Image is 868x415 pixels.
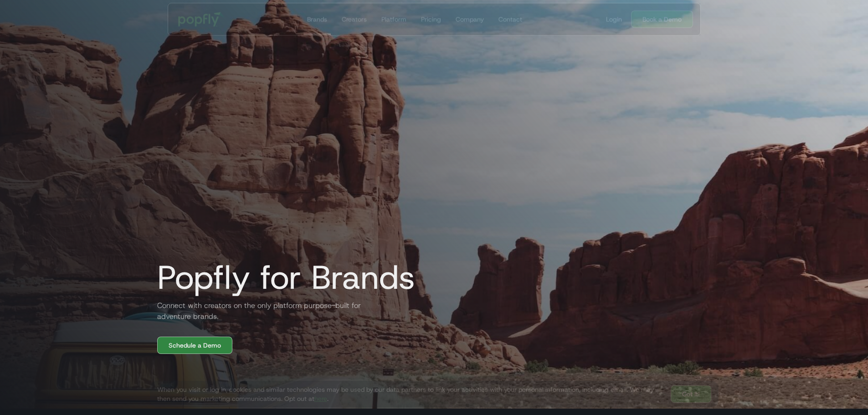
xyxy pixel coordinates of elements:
h2: Connect with creators on the only platform purpose-built for adventure brands. [150,300,369,322]
a: Company [452,3,487,35]
a: home [172,5,231,33]
div: Brands [307,15,327,24]
a: Schedule a Demo [157,337,232,354]
div: When you visit or log in, cookies and similar technologies may be used by our data partners to li... [157,385,663,403]
a: Pricing [417,3,444,35]
h1: Popfly for Brands [150,259,415,296]
a: Platform [377,3,410,35]
a: here [314,395,327,403]
a: Login [602,15,626,24]
a: Creators [338,3,370,35]
a: Got It! [671,385,711,403]
a: Brands [303,3,330,35]
div: Contact [498,15,522,24]
div: Login [606,15,622,24]
div: Company [455,15,483,24]
div: Pricing [421,15,441,24]
a: Book a Demo [631,10,693,28]
div: Platform [381,15,406,24]
div: Creators [341,15,366,24]
a: Contact [494,3,525,35]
